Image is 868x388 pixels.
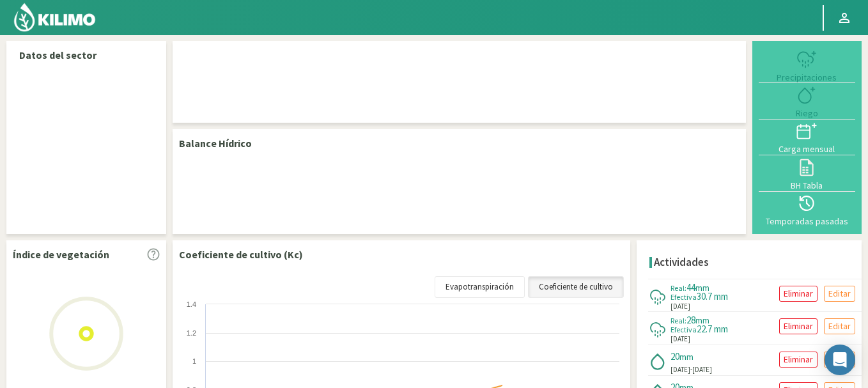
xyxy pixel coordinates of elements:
[759,83,855,119] button: Riego
[670,350,679,362] span: 20
[686,314,695,326] span: 28
[670,334,690,345] span: [DATE]
[13,2,97,33] img: Kilimo
[528,276,624,298] a: Coeficiente de cultivo
[763,217,851,226] div: Temporadas pasadas
[828,286,851,301] p: Editar
[670,325,697,334] span: Efectiva
[763,181,851,190] div: BH Tabla
[759,155,855,191] button: BH Tabla
[759,120,855,155] button: Carga mensual
[670,283,686,293] span: Real:
[779,318,818,334] button: Eliminar
[697,290,728,302] span: 30.7 mm
[763,109,851,118] div: Riego
[779,352,818,368] button: Eliminar
[670,292,697,302] span: Efectiva
[679,351,694,362] span: mm
[824,286,855,302] button: Editar
[19,47,153,63] p: Datos del sector
[763,144,851,153] div: Carga mensual
[695,314,709,326] span: mm
[654,256,709,268] h4: Actividades
[435,276,525,298] a: Evapotranspiración
[697,323,728,335] span: 22.7 mm
[179,247,303,262] p: Coeficiente de cultivo (Kc)
[670,364,690,375] span: [DATE]
[670,301,690,312] span: [DATE]
[784,319,813,334] p: Eliminar
[179,136,252,151] p: Balance Hídrico
[759,47,855,83] button: Precipitaciones
[784,352,813,367] p: Eliminar
[824,318,855,334] button: Editar
[13,247,109,262] p: Índice de vegetación
[779,286,818,302] button: Eliminar
[763,73,851,82] div: Precipitaciones
[686,281,695,293] span: 44
[828,319,851,334] p: Editar
[187,300,196,308] text: 1.4
[192,357,196,365] text: 1
[692,365,712,374] span: [DATE]
[759,192,855,228] button: Temporadas pasadas
[825,345,855,375] div: Open Intercom Messenger
[670,316,686,325] span: Real:
[690,365,692,374] span: -
[824,352,855,368] button: Editar
[695,282,709,293] span: mm
[784,286,813,301] p: Eliminar
[187,329,196,337] text: 1.2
